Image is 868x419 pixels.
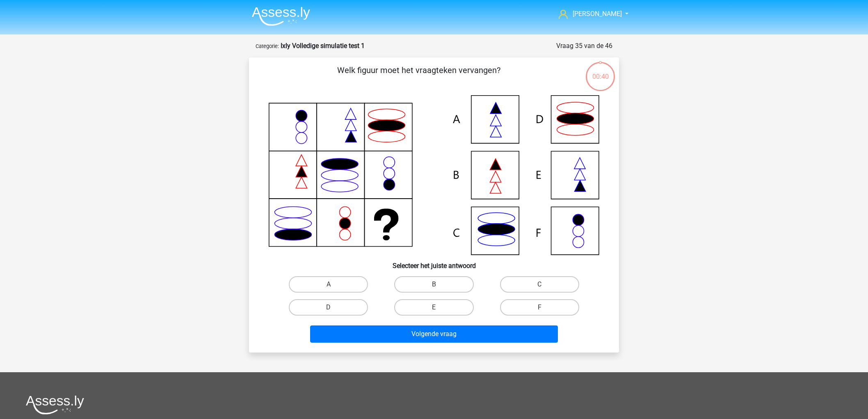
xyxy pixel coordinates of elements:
div: 00:40 [585,61,616,82]
div: Vraag 35 van de 46 [556,41,612,51]
label: B [394,276,473,293]
label: D [289,299,368,316]
button: Volgende vraag [310,325,558,343]
img: Assessly [252,7,310,26]
label: C [500,276,579,293]
small: Categorie: [256,43,279,49]
label: E [394,299,473,316]
img: Assessly logo [26,395,84,414]
p: Welk figuur moet het vraagteken vervangen? [262,64,575,89]
h6: Selecteer het juiste antwoord [262,255,606,270]
span: [PERSON_NAME] [573,10,622,18]
label: A [289,276,368,293]
a: [PERSON_NAME] [555,9,623,19]
label: F [500,299,579,316]
strong: Ixly Volledige simulatie test 1 [281,42,365,50]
